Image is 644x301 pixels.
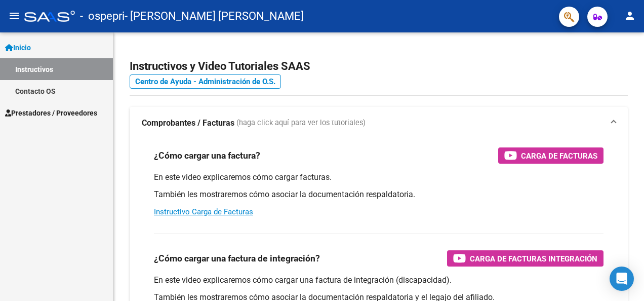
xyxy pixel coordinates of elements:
[154,275,603,286] p: En este video explicaremos cómo cargar una factura de integración (discapacidad).
[130,57,628,76] h2: Instructivos y Video Tutoriales SAAS
[624,10,636,22] mat-icon: person
[142,118,234,129] strong: Comprobantes / Facturas
[8,10,20,22] mat-icon: menu
[5,107,97,119] span: Prestadores / Proveedores
[154,251,320,266] h3: ¿Cómo cargar una factura de integración?
[610,267,634,291] div: Open Intercom Messenger
[130,74,281,89] a: Centro de Ayuda - Administración de O.S.
[447,250,603,267] button: Carga de Facturas Integración
[154,189,603,200] p: También les mostraremos cómo asociar la documentación respaldatoria.
[498,147,603,164] button: Carga de Facturas
[154,207,253,216] a: Instructivo Carga de Facturas
[521,149,597,162] span: Carga de Facturas
[130,107,628,139] mat-expansion-panel-header: Comprobantes / Facturas (haga click aquí para ver los tutoriales)
[125,5,304,27] span: - [PERSON_NAME] [PERSON_NAME]
[470,252,597,265] span: Carga de Facturas Integración
[5,42,31,53] span: Inicio
[80,5,125,27] span: - ospepri
[236,118,366,129] span: (haga click aquí para ver los tutoriales)
[154,172,603,183] p: En este video explicaremos cómo cargar facturas.
[154,148,260,163] h3: ¿Cómo cargar una factura?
